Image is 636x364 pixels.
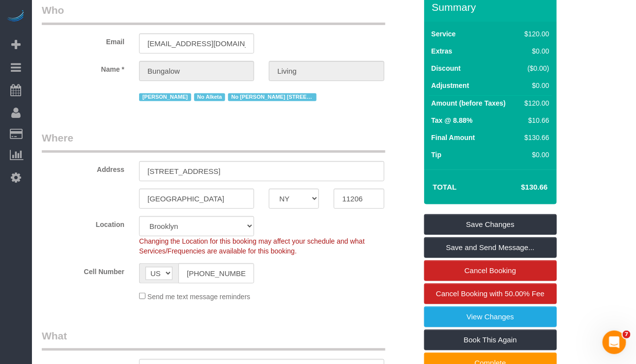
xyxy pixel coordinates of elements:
[520,29,549,39] div: $120.00
[147,293,250,301] span: Send me text message reminders
[520,98,549,108] div: $120.00
[42,131,385,153] legend: Where
[433,183,457,191] strong: Total
[139,93,191,101] span: [PERSON_NAME]
[432,1,552,13] h3: Summary
[139,237,365,255] span: Changing the Location for this booking may affect your schedule and what Services/Frequencies are...
[34,216,132,229] label: Location
[432,115,473,125] label: Tax @ 8.88%
[520,81,549,90] div: $0.00
[334,189,384,209] input: Zip Code
[520,133,549,142] div: $130.66
[491,183,548,192] h4: $130.66
[228,93,317,101] span: No [PERSON_NAME] [STREET_ADDRESS]
[269,61,384,81] input: Last Name
[424,237,557,258] a: Save and Send Message...
[623,331,631,338] span: 7
[436,289,545,298] span: Cancel Booking with 50.00% Fee
[432,29,456,39] label: Service
[424,283,557,304] a: Cancel Booking with 50.00% Fee
[34,61,132,74] label: Name *
[42,3,385,25] legend: Who
[520,46,549,56] div: $0.00
[424,214,557,235] a: Save Changes
[520,150,549,160] div: $0.00
[520,115,549,125] div: $10.66
[6,10,26,24] img: Automaid Logo
[42,329,385,351] legend: What
[34,263,132,277] label: Cell Number
[520,63,549,73] div: ($0.00)
[34,33,132,47] label: Email
[194,93,226,101] span: No Alketa
[139,61,254,81] input: First Name
[432,63,461,73] label: Discount
[178,263,254,283] input: Cell Number
[603,331,626,354] iframe: Intercom live chat
[424,307,557,327] a: View Changes
[139,33,254,54] input: Email
[432,46,453,56] label: Extras
[139,189,254,209] input: City
[432,150,442,160] label: Tip
[34,161,132,174] label: Address
[432,81,469,90] label: Adjustment
[424,330,557,350] a: Book This Again
[432,133,475,142] label: Final Amount
[432,98,506,108] label: Amount (before Taxes)
[424,260,557,281] a: Cancel Booking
